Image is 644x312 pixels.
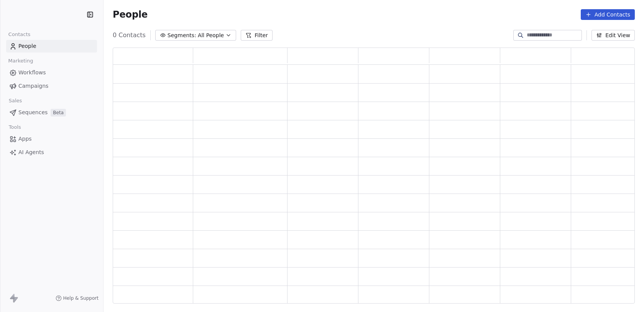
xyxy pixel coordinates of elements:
a: Workflows [6,66,97,79]
div: grid [113,65,642,304]
button: Add Contacts [581,9,635,20]
a: SequencesBeta [6,106,97,119]
span: Apps [18,135,32,143]
span: Marketing [5,55,36,67]
a: Campaigns [6,80,97,92]
a: People [6,40,97,53]
a: Apps [6,133,97,145]
span: Tools [5,122,24,133]
span: Workflows [18,69,46,77]
span: All People [198,31,224,39]
button: Filter [241,30,273,41]
span: Segments: [168,31,196,39]
span: Contacts [5,29,34,40]
span: Sequences [18,108,48,117]
span: Beta [51,109,66,117]
span: AI Agents [18,148,44,156]
span: People [18,42,36,50]
a: AI Agents [6,146,97,159]
button: Edit View [591,30,635,41]
span: Sales [5,95,25,107]
span: Campaigns [18,82,48,90]
span: 0 Contacts [113,31,146,40]
span: Help & Support [63,295,99,301]
a: Help & Support [56,295,99,301]
span: People [113,9,148,20]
